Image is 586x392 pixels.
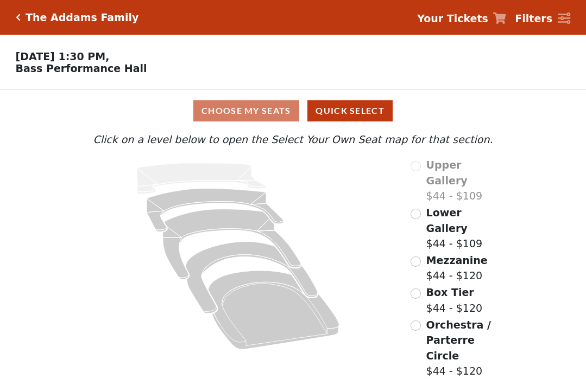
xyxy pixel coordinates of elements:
[426,319,491,362] span: Orchestra / Parterre Circle
[417,12,488,24] strong: Your Tickets
[26,11,138,24] h5: The Addams Family
[515,12,552,24] strong: Filters
[81,132,505,147] p: Click on a level below to open the Select Your Own Seat map for that section.
[147,189,283,232] path: Lower Gallery - Seats Available: 156
[16,14,21,21] a: Click here to go back to filters
[426,253,488,284] label: $44 - $120
[426,207,468,234] span: Lower Gallery
[426,285,483,316] label: $44 - $120
[426,317,505,379] label: $44 - $120
[417,11,506,27] a: Your Tickets
[515,11,570,27] a: Filters
[426,254,488,266] span: Mezzanine
[426,159,468,187] span: Upper Gallery
[426,157,505,204] label: $44 - $109
[137,163,266,194] path: Upper Gallery - Seats Available: 0
[426,205,505,252] label: $44 - $109
[426,286,474,298] span: Box Tier
[307,100,393,121] button: Quick Select
[208,271,339,350] path: Orchestra / Parterre Circle - Seats Available: 153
